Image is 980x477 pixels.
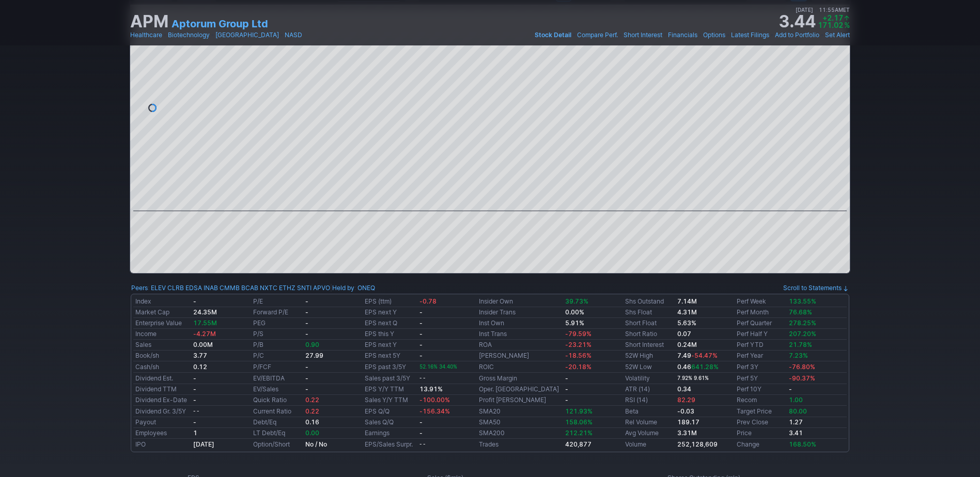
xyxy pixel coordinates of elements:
[623,361,675,373] td: 52W Low
[731,30,769,40] a: Latest Filings
[731,31,769,39] span: Latest Filings
[305,308,308,316] b: -
[735,340,787,351] td: Perf YTD
[133,406,191,417] td: Dividend Gr. 3/5Y
[677,341,697,348] b: 0.24M
[305,440,327,448] b: No / No
[363,406,417,417] td: EPS Q/Q
[167,283,184,293] a: CLRB
[677,375,709,381] small: 7.92% 9.61%
[565,407,593,415] span: 121.93%
[565,374,568,382] b: -
[535,31,571,39] span: Stock Detail
[419,407,450,415] span: -156.34%
[305,352,323,359] b: 27.99
[204,283,218,293] a: INAB
[735,439,787,450] td: Change
[251,373,303,384] td: EV/EBITDA
[305,418,319,426] b: 0.16
[789,440,816,448] span: 168.50%
[130,453,484,458] img: nic2x2.gif
[623,406,675,417] td: Beta
[663,30,667,40] span: •
[279,283,295,293] a: ETHZ
[477,428,563,439] td: SMA200
[419,385,443,393] b: 13.91%
[131,283,330,293] div: :
[419,418,423,426] b: -
[818,21,843,29] span: 171.02
[477,296,563,307] td: Insider Own
[477,329,563,340] td: Inst Trans
[789,374,815,382] span: -90.37%
[565,429,593,437] span: 212.21%
[789,407,807,415] span: 80.00
[280,30,284,40] span: •
[193,363,207,371] b: 0.12
[133,428,191,439] td: Employees
[151,283,166,293] a: ELEV
[789,308,812,316] span: 76.68%
[330,283,375,293] div: | :
[677,440,718,448] b: 252,128,609
[677,308,697,316] b: 4.31M
[193,385,196,393] b: -
[251,406,303,417] td: Current Ratio
[623,428,675,439] td: Avg Volume
[251,329,303,340] td: P/S
[477,417,563,428] td: SMA50
[735,361,787,373] td: Perf 3Y
[623,439,675,450] td: Volume
[260,283,277,293] a: NXTC
[363,384,417,395] td: EPS Y/Y TTM
[789,429,803,437] b: 3.41
[363,439,417,450] td: EPS/Sales Surpr.
[565,363,592,371] span: -20.18%
[419,330,423,338] b: -
[251,340,303,351] td: P/B
[133,417,191,428] td: Payout
[285,30,302,40] a: NASD
[297,283,312,293] a: SNTI
[677,330,691,338] a: 0.07
[439,364,457,370] span: 34.40%
[735,296,787,307] td: Perf Week
[363,307,417,318] td: EPS next Y
[625,341,664,348] a: Short Interest
[572,30,576,40] span: •
[735,318,787,329] td: Perf Quarter
[789,396,803,404] span: 1.00
[668,30,697,40] a: Financials
[789,341,812,348] span: 21.78%
[363,340,417,351] td: EPS next Y
[363,428,417,439] td: Earnings
[251,307,303,318] td: Forward P/E
[477,340,563,351] td: ROA
[565,440,592,448] b: 420,877
[133,318,191,329] td: Enterprise Value
[363,296,417,307] td: EPS (ttm)
[419,429,423,437] b: -
[241,283,258,293] a: BCAB
[193,319,217,327] span: 17.55M
[779,13,816,30] strong: 3.44
[796,5,850,14] span: [DATE] 11:55AM ET
[677,385,691,393] b: 0.34
[163,30,167,40] span: •
[565,297,588,305] span: 39.73%
[211,30,214,40] span: •
[419,297,437,305] span: -0.78
[363,329,417,340] td: EPS this Y
[130,13,168,30] h1: APM
[815,7,817,13] span: •
[133,329,191,340] td: Income
[251,439,303,450] td: Option/Short
[477,406,563,417] td: SMA20
[133,384,191,395] td: Dividend TTM
[251,318,303,329] td: PEG
[698,30,702,40] span: •
[133,340,191,351] td: Sales
[419,308,423,316] b: -
[789,352,808,359] span: 7.23%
